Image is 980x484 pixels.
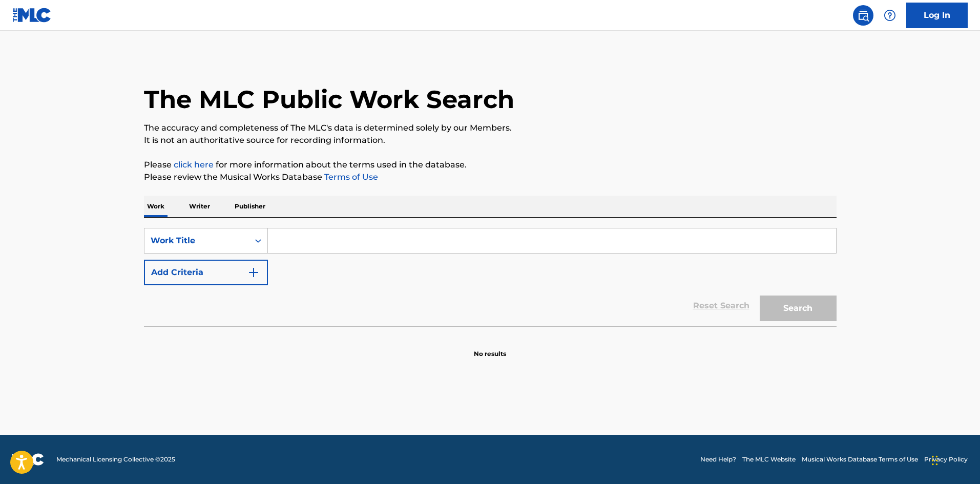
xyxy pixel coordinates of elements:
[186,196,213,217] p: Writer
[924,455,968,464] a: Privacy Policy
[144,196,168,217] p: Work
[144,159,837,171] p: Please for more information about the terms used in the database.
[853,5,873,26] a: Public Search
[474,337,506,359] p: No results
[144,171,837,183] p: Please review the Musical Works Database
[700,455,736,464] a: Need Help?
[144,122,837,134] p: The accuracy and completeness of The MLC's data is determined solely by our Members.
[932,445,938,476] div: Drag
[884,9,896,22] img: help
[56,455,175,464] span: Mechanical Licensing Collective © 2025
[232,196,268,217] p: Publisher
[144,84,514,115] h1: The MLC Public Work Search
[247,266,260,279] img: 9d2ae6d4665cec9f34b9.svg
[802,455,918,464] a: Musical Works Database Terms of Use
[929,435,980,484] iframe: Chat Widget
[322,172,378,182] a: Terms of Use
[880,5,900,26] div: Help
[144,228,837,326] form: Search Form
[12,8,52,23] img: MLC Logo
[144,260,268,285] button: Add Criteria
[174,160,214,170] a: click here
[857,9,869,22] img: search
[906,3,968,28] a: Log In
[144,134,837,146] p: It is not an authoritative source for recording information.
[12,453,44,466] img: logo
[742,455,796,464] a: The MLC Website
[151,235,243,247] div: Work Title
